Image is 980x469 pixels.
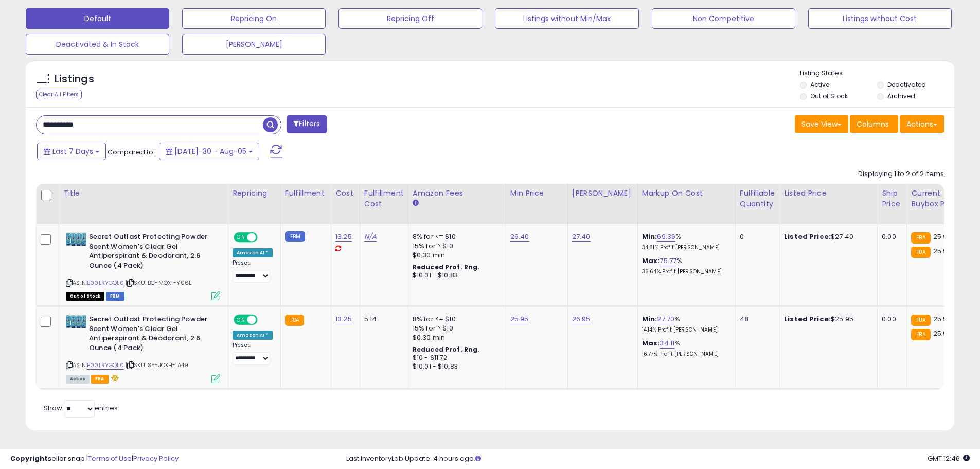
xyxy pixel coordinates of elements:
b: Secret Outlast Protecting Powder Scent Women's Clear Gel Antiperspirant & Deodorant, 2.6 Ounce (4... [89,315,214,355]
b: Max: [642,256,660,266]
span: All listings currently available for purchase on Amazon [66,375,90,384]
div: 0.00 [882,315,899,324]
small: FBA [911,329,930,340]
div: Ship Price [882,188,902,210]
a: Terms of Use [88,454,132,463]
div: Clear All Filters [36,90,82,99]
div: Listed Price [784,188,873,199]
b: Min: [642,232,657,241]
button: Last 7 Days [37,143,106,160]
b: Min: [642,314,657,324]
span: OFF [256,316,273,324]
button: Repricing On [182,8,326,29]
div: $10.01 - $10.83 [413,271,498,280]
button: Default [26,8,169,29]
a: B00LRYGQL0 [87,279,124,287]
small: FBA [911,247,930,258]
a: 69.36 [657,232,675,242]
button: Listings without Min/Max [495,8,638,29]
div: 0.00 [882,232,899,241]
b: Secret Outlast Protecting Powder Scent Women's Clear Gel Antiperspirant & Deodorant, 2.6 Ounce (4... [89,232,214,273]
span: FBA [91,375,109,384]
small: FBA [911,315,930,326]
b: Reduced Prof. Rng. [413,345,480,354]
button: Deactivated & In Stock [26,34,169,55]
span: Show: entries [44,403,118,413]
div: Min Price [510,188,563,199]
a: 26.95 [572,314,591,324]
img: 41DKHReaDFL._SL40_.jpg [66,232,86,246]
button: Filters [287,115,327,133]
div: Fulfillment [285,188,327,199]
h5: Listings [55,72,94,86]
div: Fulfillment Cost [364,188,404,210]
span: Last 7 Days [52,146,93,157]
div: Repricing [233,188,276,199]
span: 2025-08-13 12:46 GMT [928,454,970,463]
div: Cost [335,188,355,199]
span: | SKU: SY-JCKH-1A49 [126,361,188,369]
a: B00LRYGQL0 [87,361,124,370]
a: Privacy Policy [133,454,179,463]
p: Listing States: [800,68,954,78]
span: All listings that are currently out of stock and unavailable for purchase on Amazon [66,292,104,301]
div: Displaying 1 to 2 of 2 items [858,169,944,179]
span: OFF [256,233,273,242]
span: 25.95 [933,246,952,256]
button: Columns [850,115,898,133]
p: 16.77% Profit [PERSON_NAME] [642,351,727,358]
div: Last InventoryLab Update: 4 hours ago. [346,454,970,464]
span: FBM [106,292,124,301]
div: Preset: [233,342,273,365]
div: Markup on Cost [642,188,731,199]
button: [DATE]-30 - Aug-05 [159,143,259,160]
a: 27.40 [572,232,591,242]
div: % [642,232,727,251]
div: Title [63,188,224,199]
button: Actions [900,115,944,133]
div: $25.95 [784,315,869,324]
div: Amazon AI * [233,248,273,257]
a: 26.40 [510,232,529,242]
label: Out of Stock [810,92,848,100]
span: ON [235,316,247,324]
button: Save View [795,115,848,133]
span: | SKU: BC-MQXT-Y06E [126,279,192,287]
span: 25.95 [933,314,952,324]
div: Current Buybox Price [911,188,964,210]
span: [DATE]-30 - Aug-05 [174,146,246,157]
div: Fulfillable Quantity [740,188,775,210]
div: 0 [740,232,772,241]
div: [PERSON_NAME] [572,188,633,199]
div: ASIN: [66,315,220,382]
label: Deactivated [887,80,926,89]
a: 27.70 [657,314,674,324]
div: 48 [740,315,772,324]
img: 41DKHReaDFL._SL40_.jpg [66,315,86,328]
b: Listed Price: [784,232,831,241]
div: % [642,315,727,334]
button: [PERSON_NAME] [182,34,326,55]
small: FBM [285,231,305,242]
div: $0.30 min [413,251,498,260]
button: Non Competitive [652,8,795,29]
span: 25.95 [933,232,952,241]
p: 34.81% Profit [PERSON_NAME] [642,244,727,251]
div: 5.14 [364,315,400,324]
button: Listings without Cost [808,8,952,29]
small: FBA [285,315,304,326]
span: 25.95 [933,328,952,338]
small: Amazon Fees. [413,199,419,208]
span: Columns [857,119,889,129]
a: 34.11 [660,338,674,349]
div: ASIN: [66,232,220,299]
div: $10 - $11.72 [413,354,498,362]
div: $0.30 min [413,333,498,342]
div: seller snap | | [10,454,179,464]
label: Archived [887,92,915,100]
p: 36.64% Profit [PERSON_NAME] [642,268,727,275]
span: ON [235,233,247,242]
div: $27.40 [784,232,869,241]
div: Amazon AI * [233,331,273,340]
div: 15% for > $10 [413,324,498,333]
